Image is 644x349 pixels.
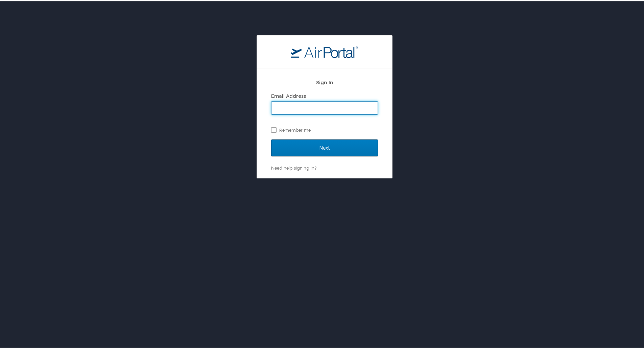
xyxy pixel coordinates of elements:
[271,92,306,97] label: Email Address
[291,44,358,57] img: logo
[271,138,378,155] input: Next
[271,77,378,85] h2: Sign In
[271,164,316,169] a: Need help signing in?
[271,124,378,134] label: Remember me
